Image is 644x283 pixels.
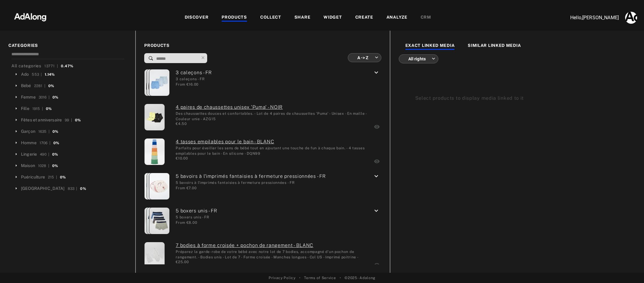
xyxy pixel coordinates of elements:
div: SIMILAR LINKED MEDIA [468,42,521,50]
div: Select products to display media linked to it [415,95,619,102]
a: (ada-kiabi-17397) 7 bodies à forme croisée + pochon de rangement - BLANC: Préparez la garde-robe ... [176,242,369,249]
div: Fêtes et anniversaire [21,117,62,123]
img: 5-bavoirs-a-limprimes-fantaisies-a-fermeture-pressionnees-marron-cvv50_2_fr1.jpg [147,173,167,199]
img: 5-boxers-unis-bleu-azi91_1_fr1.jpg [147,208,167,234]
div: Lingerie [21,151,37,157]
div: 0% [60,175,66,180]
div: CRM [421,14,431,21]
div: DISCOVER [185,14,209,21]
div: Femme [21,94,36,100]
div: 1635 | [38,129,49,134]
div: 3 caleçons - FR [176,76,212,82]
div: From €16.00 [176,82,212,87]
a: (ada-kiabi-1229) 4 paires de chaussettes unisex 'Puma' - NOIR: Des chaussettes douces et conforta... [176,104,369,111]
div: From €7.00 [176,185,326,191]
img: 4-tasses-empilables-pour-le-bain-blanc-dqn99_1_fr1.jpg [145,138,165,165]
img: 3-calecons-bleu-aaf19_3_fr1.jpg [147,69,167,96]
span: PRODUCTS [144,42,381,49]
div: Des chaussettes douces et confortables. - Lot de 4 paires de chaussettes 'Puma' - Unisex - En mai... [176,111,369,121]
div: 3016 | [39,95,49,100]
a: Privacy Policy [269,275,296,281]
div: 1028 | [38,163,49,169]
div: 0% [53,140,59,146]
i: keyboard_arrow_down [373,173,380,180]
div: Puériculture [21,174,45,180]
div: 1.14% [45,72,55,77]
span: CATEGORIES [8,42,127,49]
div: Homme [21,140,37,146]
div: SHARE [294,14,311,21]
div: 0% [75,117,81,123]
div: €10.00 [176,156,369,161]
div: WIDGET [323,14,342,21]
div: 0% [52,95,58,100]
div: €25.00 [176,259,369,265]
div: 1915 | [32,106,43,111]
i: keyboard_arrow_down [373,207,380,215]
p: Hello, [PERSON_NAME] [559,14,619,21]
img: 63233d7d88ed69de3c212112c67096b6.png [4,8,57,26]
span: • [340,275,341,281]
div: €4.50 [176,121,369,126]
div: 2281 | [34,83,45,89]
img: 5-boxers-unis-vert-azi91_4_fr1.jpg [149,208,169,234]
div: COLLECT [260,14,281,21]
div: [GEOGRAPHIC_DATA] [21,185,65,192]
div: 215 | [48,175,57,180]
div: 553 | [32,72,42,77]
button: Account settings [624,10,639,25]
div: 5 bavoirs à l'imprimés fantaisies à fermeture pressionnées - FR [176,180,326,185]
div: Bébé [21,83,31,89]
a: Terms of Service [304,275,336,281]
div: EXACT LINKED MEDIA [405,42,455,50]
div: Parfaits pour éveiller les sens de bébé tout en ajoutant une touche de fun à chaque bain. - 4 tas... [176,145,369,156]
div: 490 | [40,152,49,157]
img: 5-bavoirs-a-limprimes-fantaisies-a-fermeture-pressionnees-bleu-cvv50_3_fr1.jpg [145,173,165,199]
div: 833 | [68,186,77,191]
div: ANALYZE [386,14,407,21]
img: 5-boxers-unis-blanc-azi91_5_fr1.jpg [145,208,165,234]
div: All categories [11,63,73,69]
div: 5 boxers unis - FR [176,215,217,220]
img: 7-bodies-a-forme-croisee-pochon-de-rangement-blanc-btf46_1_fr1.jpg [145,242,165,269]
img: 3-calecons-bleu-aaf19_1_fr1.jpg [145,69,165,96]
div: CREATE [355,14,373,21]
img: 5-bavoirs-a-limprimes-fantaisies-a-fermeture-pressionnees-rose-cvv50_1_fr1.jpg [149,173,169,199]
a: (ada-kiabi-3766) 4 tasses empilables pour le bain - BLANC: Parfaits pour éveiller les sens de béb... [176,138,369,145]
div: 0% [46,106,52,111]
div: Fille [21,105,29,112]
div: 13771 | [44,63,58,69]
div: All rights [404,51,435,67]
div: 1706 | [40,140,50,146]
span: • [299,275,301,281]
div: 0% [48,83,54,89]
div: Maison [21,163,35,169]
iframe: Chat Widget [614,254,644,283]
div: A -> Z [353,50,378,65]
div: 0% [52,163,58,169]
img: 3-calecons-bleu-aaf19_4_fr1.jpg [149,69,169,96]
span: © 2025 - Adalong [344,275,375,281]
img: 4-paires-de-chaussettes-unisex-puma-noirjaune-azg15_1_fr1.jpg [145,104,165,130]
div: 99 | [65,117,72,123]
div: 0% [52,129,58,134]
div: 0.47% [61,63,73,69]
div: Préparez la garde-robe de votre bébé avec notre lot de 7 bodies, accompagné d'un pochon de rangem... [176,249,369,259]
div: From €8.00 [176,220,217,225]
i: keyboard_arrow_down [373,69,380,76]
div: 0% [80,186,86,191]
img: AAuE7mCcxfrEYqyvOQj0JEqcpTTBGQ1n7nJRUNytqTeM [625,12,637,24]
div: 0% [52,152,58,157]
div: Garçon [21,128,35,135]
div: Ado [21,71,29,78]
div: PRODUCTS [222,14,247,21]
